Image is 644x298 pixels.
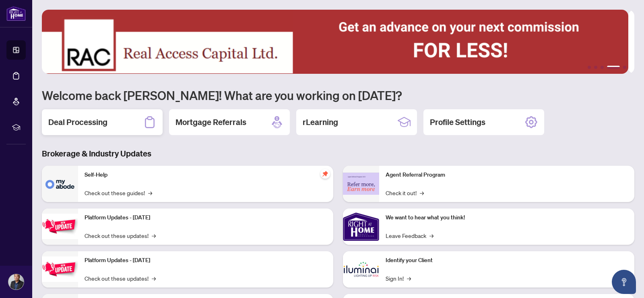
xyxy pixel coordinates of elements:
[42,10,628,74] img: Slide 3
[601,66,604,69] button: 3
[152,231,156,240] span: →
[152,274,156,283] span: →
[42,88,634,103] h1: Welcome back [PERSON_NAME]! What are you working on [DATE]?
[407,274,411,283] span: →
[148,188,152,197] span: →
[623,66,626,69] button: 5
[430,117,485,128] h2: Profile Settings
[420,188,424,197] span: →
[85,274,156,283] a: Check out these updates!→
[8,274,24,290] img: Profile Icon
[386,188,424,197] a: Check it out!→
[429,231,433,240] span: →
[343,208,379,245] img: We want to hear what you think!
[386,274,411,283] a: Sign In!→
[85,231,156,240] a: Check out these updates!→
[42,148,634,159] h3: Brokerage & Industry Updates
[85,256,327,265] p: Platform Updates - [DATE]
[320,169,330,179] span: pushpin
[343,173,379,195] img: Agent Referral Program
[303,117,338,128] h2: rLearning
[588,66,591,69] button: 1
[6,6,26,21] img: logo
[343,251,379,288] img: Identify your Client
[42,214,78,239] img: Platform Updates - July 21, 2025
[386,171,628,179] p: Agent Referral Program
[85,171,327,179] p: Self-Help
[607,66,620,69] button: 4
[85,188,152,197] a: Check out these guides!→
[594,66,597,69] button: 2
[386,213,628,222] p: We want to hear what you think!
[386,231,433,240] a: Leave Feedback→
[48,117,107,128] h2: Deal Processing
[42,256,78,282] img: Platform Updates - July 8, 2025
[386,256,628,265] p: Identify your Client
[85,213,327,222] p: Platform Updates - [DATE]
[175,117,246,128] h2: Mortgage Referrals
[42,166,78,202] img: Self-Help
[612,270,636,294] button: Open asap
